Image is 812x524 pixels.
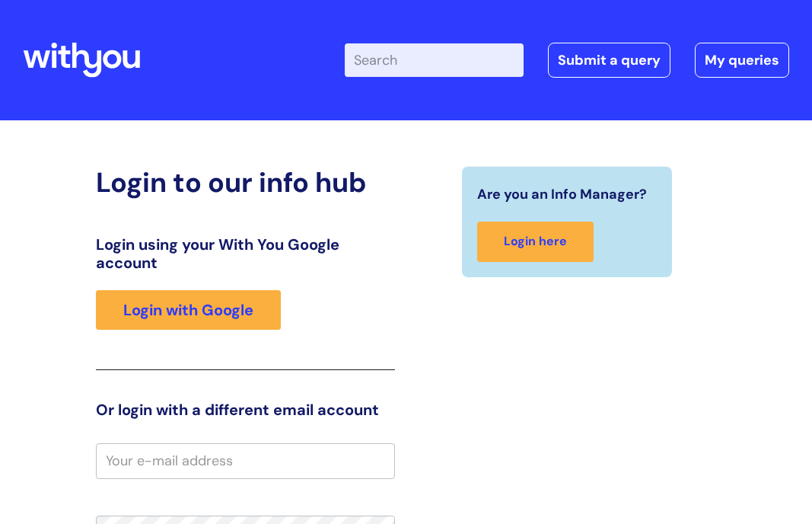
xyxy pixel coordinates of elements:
[96,235,395,272] h3: Login using your With You Google account
[96,166,395,199] h2: Login to our info hub
[96,290,281,330] a: Login with Google
[477,182,647,206] span: Are you an Info Manager?
[96,401,395,419] h3: Or login with a different email account
[548,43,670,78] a: Submit a query
[96,443,395,478] input: Your e-mail address
[477,222,594,262] a: Login here
[695,43,789,78] a: My queries
[345,43,524,77] input: Search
